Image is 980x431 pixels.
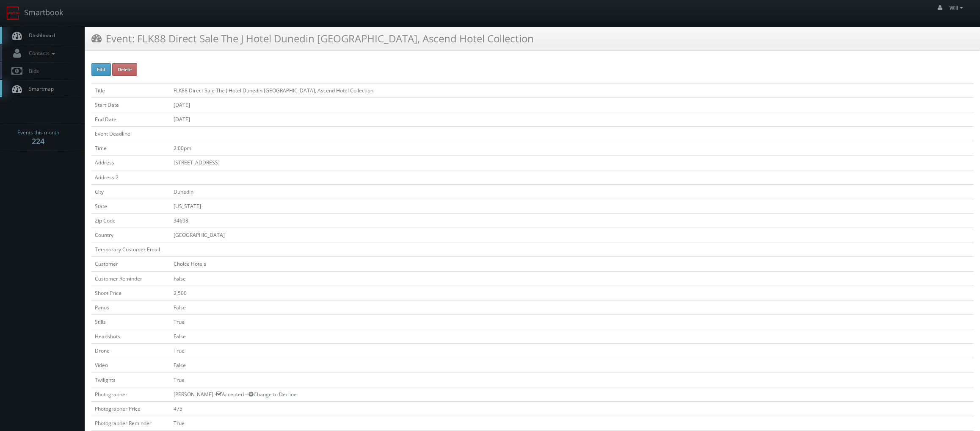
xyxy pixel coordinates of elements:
span: Smartmap [25,85,54,92]
td: Photographer Price [91,401,170,416]
td: Dunedin [170,184,974,199]
td: Headshots [91,329,170,344]
td: [GEOGRAPHIC_DATA] [170,228,974,242]
td: False [170,271,974,286]
td: Start Date [91,97,170,112]
img: smartbook-logo.png [6,6,20,20]
span: Dashboard [25,32,55,39]
span: Will [950,4,966,11]
td: Time [91,141,170,156]
a: Change to Decline [248,391,297,398]
td: True [170,314,974,329]
span: Events this month [17,128,59,137]
td: Country [91,228,170,242]
td: Temporary Customer Email [91,242,170,257]
td: [PERSON_NAME] - Accepted -- [170,387,974,401]
td: True [170,373,974,387]
td: State [91,199,170,213]
td: Video [91,358,170,373]
td: Zip Code [91,213,170,228]
span: Contacts [25,50,57,57]
td: [DATE] [170,97,974,112]
td: False [170,358,974,373]
td: Shoot Price [91,286,170,300]
td: Drone [91,344,170,358]
td: End Date [91,112,170,126]
td: 2,500 [170,286,974,300]
td: True [170,416,974,430]
td: Photographer Reminder [91,416,170,430]
strong: 224 [32,136,44,146]
td: Title [91,83,170,97]
span: Bids [25,67,39,75]
td: [DATE] [170,112,974,126]
td: Stills [91,314,170,329]
td: Photographer [91,387,170,401]
td: 34698 [170,213,974,228]
td: Customer [91,257,170,271]
td: Customer Reminder [91,271,170,286]
td: Twilights [91,373,170,387]
h3: Event: FLK88 Direct Sale The J Hotel Dunedin [GEOGRAPHIC_DATA], Ascend Hotel Collection [91,31,534,46]
td: Address 2 [91,170,170,184]
td: [STREET_ADDRESS] [170,156,974,170]
td: 475 [170,401,974,416]
td: Address [91,156,170,170]
td: 2:00pm [170,141,974,156]
td: [US_STATE] [170,199,974,213]
td: Choice Hotels [170,257,974,271]
button: Delete [112,63,137,76]
td: FLK88 Direct Sale The J Hotel Dunedin [GEOGRAPHIC_DATA], Ascend Hotel Collection [170,83,974,97]
td: City [91,184,170,199]
td: False [170,329,974,344]
td: Event Deadline [91,127,170,141]
td: Panos [91,300,170,314]
button: Edit [91,63,111,76]
td: False [170,300,974,314]
td: True [170,344,974,358]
